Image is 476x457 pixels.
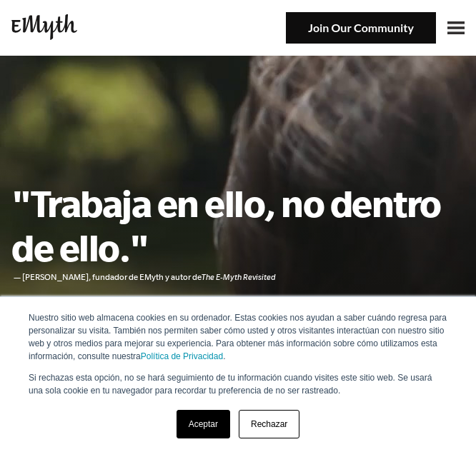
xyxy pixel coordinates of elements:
font: [PERSON_NAME], fundador de EMyth y autor de [22,272,202,281]
img: EMito [11,14,77,39]
img: Únase a nuestra comunidad [286,12,436,44]
font: Rechazar [251,419,287,429]
font: "Trabaja en ello, no dentro de ello." [11,182,441,268]
font: The E-Myth Revisited [202,272,276,281]
font: Nuestro sitio web almacena cookies en su ordenador. Estas cookies nos ayudan a saber cuándo regre... [29,313,447,361]
font: . [223,351,225,361]
a: Política de Privacidad [141,351,223,361]
img: Abrir menú [447,21,465,34]
font: Aceptar [189,419,218,429]
a: Rechazar [239,410,299,438]
a: Aceptar [177,410,230,438]
font: Si rechazas esta opción, no se hará seguimiento de tu información cuando visites este sitio web. ... [29,373,432,396]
